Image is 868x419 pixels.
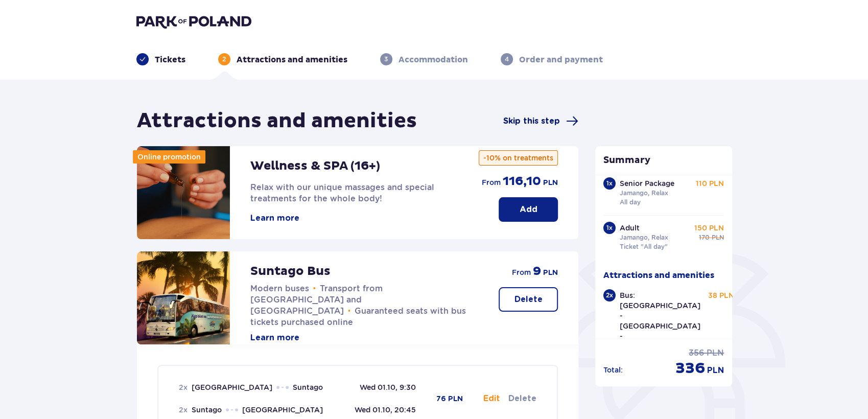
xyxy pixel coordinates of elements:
p: Wed 01.10, 20:45 [355,405,416,415]
p: All day [620,198,641,207]
p: from [512,267,531,277]
p: 150 PLN [694,223,724,233]
p: Total : [603,365,623,375]
p: 9 [533,264,541,279]
p: Senior Package [620,178,674,189]
p: Summary [595,154,732,167]
a: Skip this step [503,115,578,127]
p: 2 x [179,405,187,415]
p: from [482,177,501,188]
p: Jamango, Relax [620,189,668,198]
img: attraction [137,146,230,239]
button: Learn more [250,332,299,343]
p: 76 PLN [436,394,463,404]
p: 2 [222,55,226,64]
div: 1 x [603,222,616,234]
span: Relax with our unique massages and special treatments for the whole body! [250,182,434,203]
span: Transport from [GEOGRAPHIC_DATA] and [GEOGRAPHIC_DATA] [250,284,383,316]
p: 170 [699,233,710,242]
p: 3 [384,55,388,64]
button: Learn more [250,213,299,224]
p: PLN [543,178,558,188]
p: 2 x [179,382,187,392]
span: [GEOGRAPHIC_DATA] [192,382,272,392]
button: Delete [499,287,558,312]
div: Online promotion [133,150,205,164]
img: dots [276,386,289,389]
span: Suntago [192,405,222,415]
span: Suntago [293,382,323,392]
p: Adult [620,223,640,233]
span: • [313,284,316,294]
img: dots [226,408,238,411]
p: Jamango, Relax [620,233,668,242]
h1: Attractions and amenities [137,108,417,134]
span: Modern buses [250,284,309,293]
p: Tickets [155,54,185,65]
img: Park of Poland logo [136,14,251,29]
span: Guaranteed seats with bus tickets purchased online [250,306,466,327]
p: 356 [689,347,705,359]
p: PLN [707,365,724,376]
div: 1 x [603,177,616,190]
p: Order and payment [519,54,603,65]
p: Wed 01.10, 9:30 [360,382,416,392]
div: 2 x [603,289,616,301]
p: -10% on treatments [479,150,558,166]
p: Bus: [GEOGRAPHIC_DATA] - [GEOGRAPHIC_DATA] - [GEOGRAPHIC_DATA] [620,290,700,352]
p: Attractions and amenities [237,54,347,65]
p: 336 [675,359,705,378]
p: 116,10 [503,174,541,189]
p: 110 PLN [696,178,724,189]
span: Skip this step [503,115,560,127]
p: Ticket "All day" [620,242,668,251]
p: PLN [543,268,558,278]
button: Delete [508,393,536,404]
p: PLN [712,233,724,242]
button: Add [499,197,558,222]
p: Add [520,204,537,215]
p: 4 [505,55,509,64]
p: PLN [707,347,724,359]
span: • [348,306,351,316]
p: Wellness & SPA (16+) [250,158,380,174]
span: [GEOGRAPHIC_DATA] [242,405,323,415]
p: Delete [514,294,543,305]
p: Suntago Bus [250,264,331,279]
p: Accommodation [398,54,468,65]
img: attraction [137,251,230,344]
p: 38 PLN [708,290,734,300]
p: Attractions and amenities [603,270,714,281]
button: Edit [483,393,500,404]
